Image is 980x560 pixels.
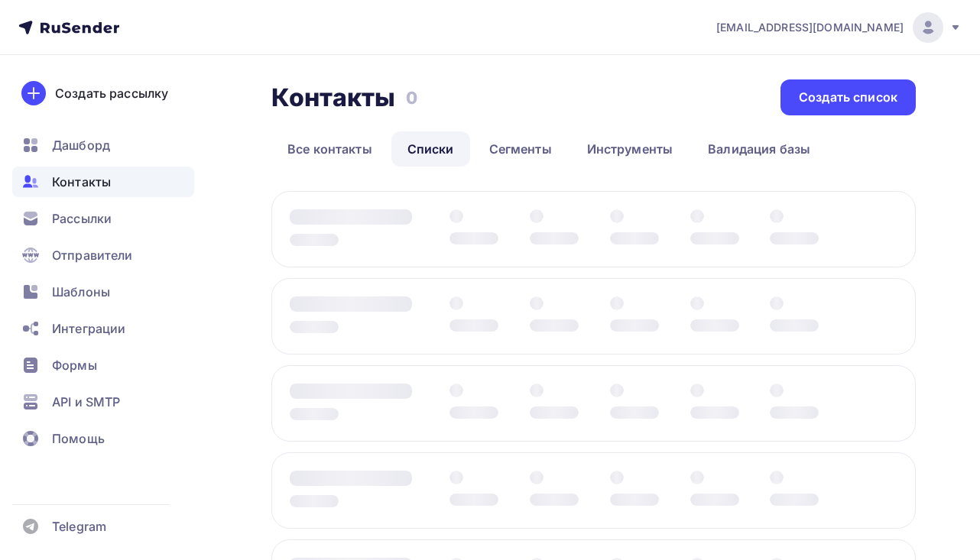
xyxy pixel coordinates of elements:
span: Дашборд [52,136,110,154]
a: Формы [12,350,194,380]
span: API и SMTP [52,393,120,411]
h3: 0 [406,87,417,108]
div: Создать список [799,89,897,106]
a: Все контакты [271,131,388,167]
div: Создать рассылку [55,84,168,102]
span: [EMAIL_ADDRESS][DOMAIN_NAME] [716,20,904,35]
span: Рассылки [52,209,112,228]
a: Контакты [12,167,194,197]
a: Дашборд [12,130,194,160]
span: Telegram [52,517,106,536]
a: Шаблоны [12,277,194,307]
span: Шаблоны [52,283,110,301]
h2: Контакты [271,83,395,113]
a: Списки [391,131,470,167]
span: Интеграции [52,319,125,338]
a: Сегменты [473,131,568,167]
span: Помощь [52,429,105,448]
span: Контакты [52,173,111,191]
a: Валидация базы [692,131,826,167]
a: Инструменты [571,131,690,167]
a: Рассылки [12,203,194,234]
a: Отправители [12,240,194,270]
span: Отправители [52,246,133,264]
span: Формы [52,356,97,374]
a: [EMAIL_ADDRESS][DOMAIN_NAME] [716,12,962,43]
